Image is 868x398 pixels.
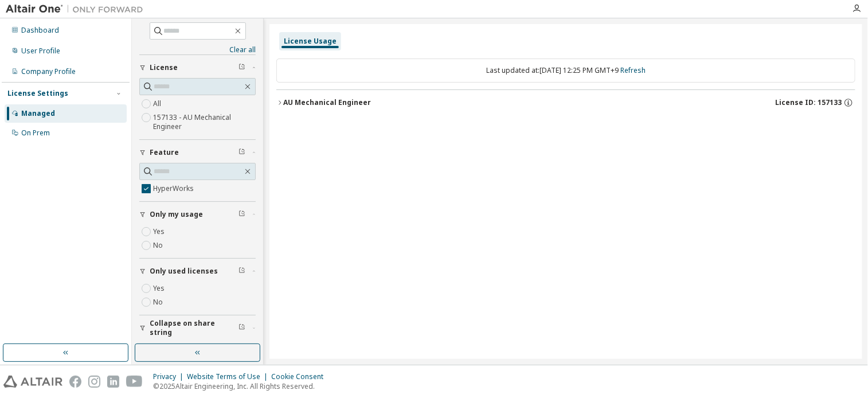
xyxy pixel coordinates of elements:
span: Collapse on share string [150,319,238,337]
span: Clear filter [238,63,245,72]
span: Clear filter [238,210,245,219]
span: Clear filter [238,267,245,276]
button: AU Mechanical EngineerLicense ID: 157133 [276,90,855,115]
span: License ID: 157133 [775,98,842,107]
span: Clear filter [238,148,245,157]
label: HyperWorks [153,182,196,196]
div: License Usage [284,37,337,46]
span: License [150,63,178,72]
button: Only used licenses [139,259,256,284]
button: Collapse on share string [139,315,256,341]
label: All [153,97,163,111]
span: Only my usage [150,210,203,219]
div: Dashboard [21,26,59,35]
button: Only my usage [139,202,256,227]
img: youtube.svg [126,376,143,388]
img: instagram.svg [88,376,100,388]
label: 157133 - AU Mechanical Engineer [153,111,256,134]
div: Last updated at: [DATE] 12:25 PM GMT+9 [276,58,855,83]
label: No [153,295,165,309]
button: Feature [139,140,256,165]
div: Cookie Consent [271,372,330,381]
label: Yes [153,225,167,239]
img: Altair One [6,3,149,15]
a: Refresh [620,65,646,75]
div: License Settings [7,89,68,98]
div: Website Terms of Use [187,372,271,381]
img: linkedin.svg [107,376,119,388]
div: On Prem [21,128,50,138]
label: No [153,239,165,252]
span: Feature [150,148,179,157]
div: Company Profile [21,67,76,76]
div: User Profile [21,46,60,56]
span: Only used licenses [150,267,218,276]
div: Privacy [153,372,187,381]
button: License [139,55,256,80]
a: Clear all [139,45,256,54]
div: AU Mechanical Engineer [283,98,371,107]
img: altair_logo.svg [3,376,62,388]
p: © 2025 Altair Engineering, Inc. All Rights Reserved. [153,381,330,391]
img: facebook.svg [69,376,81,388]
div: Managed [21,109,55,118]
span: Clear filter [238,323,245,333]
label: Yes [153,282,167,295]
